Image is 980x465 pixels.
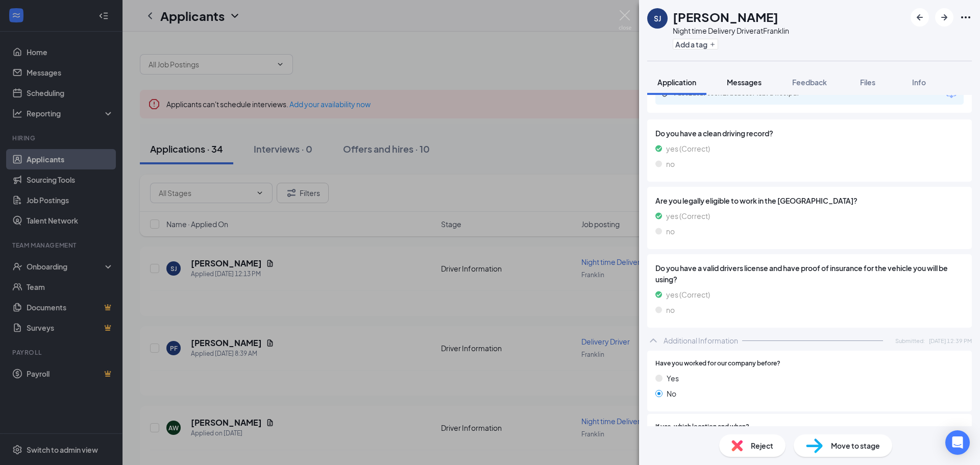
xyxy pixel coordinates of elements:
[831,440,880,451] span: Move to stage
[655,359,780,369] span: Have you worked for our company before?
[655,422,749,432] span: If yes, which location and when?
[709,41,716,47] svg: Plus
[914,11,926,23] svg: ArrowLeftNew
[655,195,964,206] span: Are you legally eligible to work in the [GEOGRAPHIC_DATA]?
[667,388,676,399] span: No
[666,210,710,222] span: yes (Correct)
[911,8,929,27] button: ArrowLeftNew
[667,373,679,384] span: Yes
[657,78,696,87] span: Application
[673,39,718,50] button: PlusAdd a tag
[912,78,926,87] span: Info
[666,143,710,154] span: yes (Correct)
[655,262,964,285] span: Do you have a valid drivers license and have proof of insurance for the vehicle you will be using?
[935,8,953,27] button: ArrowRight
[960,11,972,23] svg: Ellipses
[751,440,773,451] span: Reject
[666,304,675,315] span: no
[673,8,778,26] h1: [PERSON_NAME]
[666,158,675,169] span: no
[727,78,762,87] span: Messages
[929,336,972,345] span: [DATE] 12:39 PM
[664,335,738,346] div: Additional Information
[655,128,964,139] span: Do you have a clean driving record?
[654,13,661,23] div: SJ
[647,334,659,347] svg: ChevronUp
[666,226,675,237] span: no
[673,26,789,36] div: Night time Delivery Driver at Franklin
[895,336,925,345] span: Submitted:
[945,430,970,455] div: Open Intercom Messenger
[792,78,827,87] span: Feedback
[666,289,710,300] span: yes (Correct)
[938,11,950,23] svg: ArrowRight
[860,78,875,87] span: Files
